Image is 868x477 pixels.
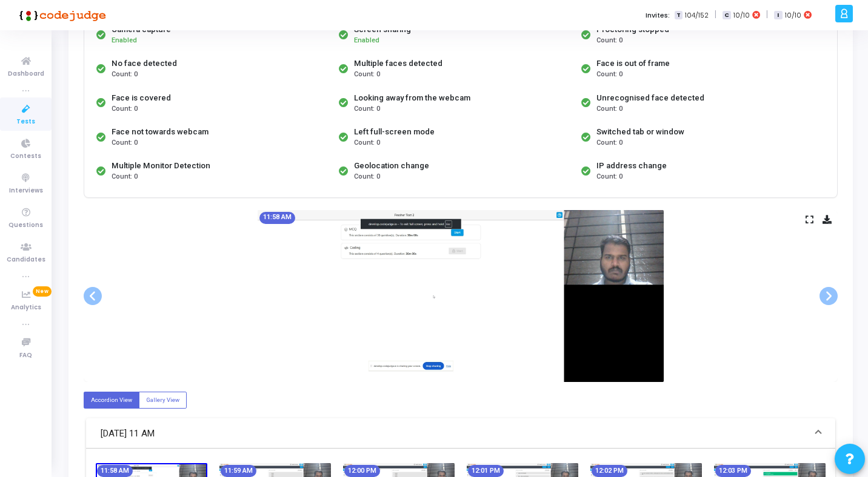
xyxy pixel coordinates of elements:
[112,172,138,182] span: Count: 0
[596,70,623,80] span: Count: 0
[19,350,32,361] span: FAQ
[112,104,138,114] span: Count: 0
[344,465,380,477] mat-chip: 12:00 PM
[84,392,139,408] label: Accordion View
[354,126,435,138] div: Left full-screen mode
[596,92,704,104] div: Unrecognised face detected
[596,172,623,182] span: Count: 0
[354,92,470,104] div: Looking away from the webcam
[139,392,187,408] label: Gallery View
[7,255,45,265] span: Candidates
[774,11,782,20] span: I
[596,104,623,114] span: Count: 0
[596,58,670,70] div: Face is out of frame
[8,220,43,231] span: Questions
[723,11,730,20] span: C
[354,104,380,114] span: Count: 0
[8,69,44,79] span: Dashboard
[592,465,627,477] mat-chip: 12:02 PM
[101,427,806,441] mat-panel-title: [DATE] 11 AM
[11,303,41,313] span: Analytics
[112,126,209,138] div: Face not towards webcam
[596,160,667,172] div: IP address change
[596,138,623,148] span: Count: 0
[112,138,138,148] span: Count: 0
[354,70,380,80] span: Count: 0
[112,160,210,172] div: Multiple Monitor Detection
[596,126,684,138] div: Switched tab or window
[15,3,106,27] img: logo
[354,172,380,182] span: Count: 0
[733,10,750,21] span: 10/10
[258,210,664,382] img: screenshot-1755100738249.jpeg
[112,92,171,104] div: Face is covered
[259,212,295,224] mat-chip: 11:58 AM
[596,36,623,46] span: Count: 0
[112,58,177,70] div: No face detected
[715,465,751,477] mat-chip: 12:03 PM
[86,418,835,449] mat-expansion-panel-header: [DATE] 11 AM
[112,36,137,44] span: Enabled
[221,465,256,477] mat-chip: 11:59 AM
[354,138,380,148] span: Count: 0
[685,10,709,21] span: 104/152
[10,151,41,162] span: Contests
[785,10,801,21] span: 10/10
[97,465,133,477] mat-chip: 11:58 AM
[766,8,768,21] span: |
[16,117,35,127] span: Tests
[112,70,138,80] span: Count: 0
[715,8,716,21] span: |
[9,186,43,196] span: Interviews
[646,10,670,21] label: Invites:
[354,160,429,172] div: Geolocation change
[468,465,504,477] mat-chip: 12:01 PM
[354,58,442,70] div: Multiple faces detected
[33,286,52,297] span: New
[354,36,379,44] span: Enabled
[675,11,683,20] span: T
